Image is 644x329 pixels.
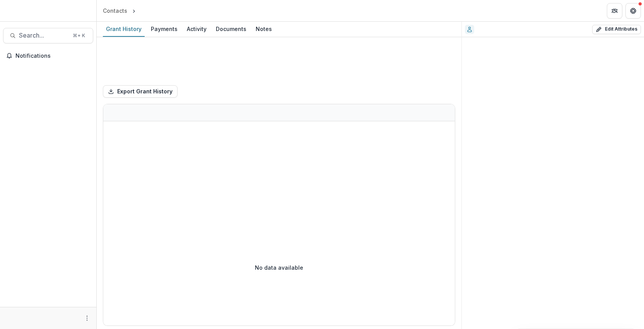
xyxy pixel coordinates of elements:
[3,50,93,62] button: Notifications
[100,5,170,16] nav: breadcrumb
[607,3,622,19] button: Partners
[103,23,145,34] div: Grant History
[71,31,87,40] div: ⌘ + K
[184,23,210,34] div: Activity
[3,28,93,43] button: Search...
[213,23,249,34] div: Documents
[625,3,641,19] button: Get Help
[592,25,641,34] button: Edit Attributes
[82,313,92,323] button: More
[100,5,130,16] a: Contacts
[253,23,275,34] div: Notes
[213,22,249,37] a: Documents
[103,7,127,15] div: Contacts
[253,22,275,37] a: Notes
[103,22,145,37] a: Grant History
[148,22,181,37] a: Payments
[103,85,178,98] button: Export Grant History
[19,32,68,39] span: Search...
[255,264,303,272] p: No data available
[148,23,181,34] div: Payments
[15,53,90,59] span: Notifications
[184,22,210,37] a: Activity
